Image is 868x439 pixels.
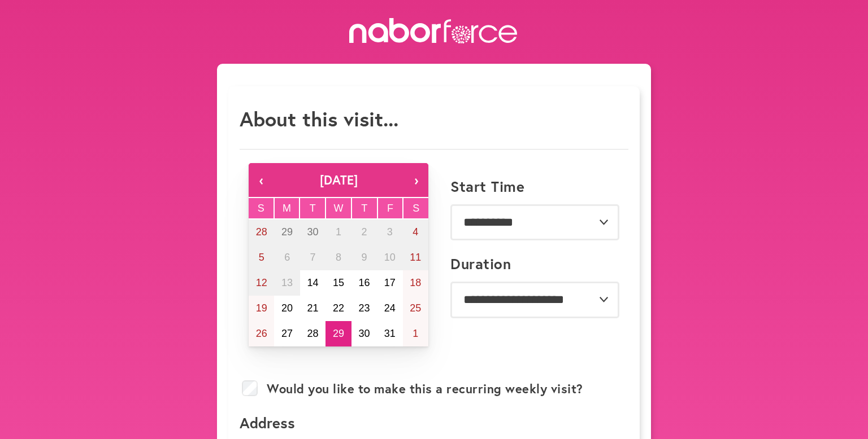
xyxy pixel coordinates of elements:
abbr: October 2, 2025 [361,226,367,238]
abbr: October 17, 2025 [384,277,396,288]
abbr: October 6, 2025 [284,252,290,263]
abbr: Thursday [361,203,367,214]
label: Would you like to make this a recurring weekly visit? [267,381,583,396]
abbr: Monday [283,203,291,214]
abbr: September 30, 2025 [307,226,319,238]
button: October 20, 2025 [274,296,300,321]
button: October 8, 2025 [325,245,351,270]
abbr: October 7, 2025 [310,252,316,263]
button: October 18, 2025 [403,270,428,296]
button: October 11, 2025 [403,245,428,270]
button: October 30, 2025 [351,321,377,346]
button: ‹ [249,163,274,197]
abbr: September 29, 2025 [281,226,293,238]
button: October 4, 2025 [403,219,428,245]
abbr: October 13, 2025 [281,277,293,288]
button: October 6, 2025 [274,245,300,270]
abbr: October 25, 2025 [410,302,421,314]
abbr: Friday [387,203,393,214]
abbr: October 29, 2025 [333,328,344,339]
button: October 21, 2025 [300,296,325,321]
button: October 13, 2025 [274,270,300,296]
abbr: October 14, 2025 [307,277,319,288]
h1: About this visit... [240,107,398,131]
abbr: October 11, 2025 [410,252,421,263]
abbr: October 18, 2025 [410,277,421,288]
button: October 26, 2025 [249,321,274,346]
button: October 29, 2025 [325,321,351,346]
button: October 28, 2025 [300,321,325,346]
abbr: October 16, 2025 [358,277,370,288]
abbr: October 19, 2025 [256,302,267,314]
abbr: October 12, 2025 [256,277,267,288]
abbr: Sunday [258,203,264,214]
button: October 25, 2025 [403,296,428,321]
button: October 17, 2025 [377,270,402,296]
button: › [403,163,428,197]
button: October 14, 2025 [300,270,325,296]
button: October 2, 2025 [351,219,377,245]
abbr: October 30, 2025 [358,328,370,339]
button: October 1, 2025 [325,219,351,245]
abbr: October 28, 2025 [307,328,319,339]
abbr: October 15, 2025 [333,277,344,288]
button: October 9, 2025 [351,245,377,270]
abbr: October 10, 2025 [384,252,396,263]
button: October 31, 2025 [377,321,402,346]
abbr: November 1, 2025 [413,328,418,339]
button: October 12, 2025 [249,270,274,296]
abbr: October 9, 2025 [361,252,367,263]
button: October 7, 2025 [300,245,325,270]
abbr: October 26, 2025 [256,328,267,339]
button: October 10, 2025 [377,245,402,270]
button: October 5, 2025 [249,245,274,270]
abbr: September 28, 2025 [256,226,267,238]
abbr: October 8, 2025 [336,252,341,263]
button: October 23, 2025 [351,296,377,321]
label: Duration [450,255,511,273]
button: October 3, 2025 [377,219,402,245]
button: October 24, 2025 [377,296,402,321]
button: October 19, 2025 [249,296,274,321]
abbr: Saturday [413,203,419,214]
abbr: Wednesday [334,203,344,214]
abbr: October 22, 2025 [333,302,344,314]
button: September 30, 2025 [300,219,325,245]
abbr: October 31, 2025 [384,328,396,339]
button: [DATE] [274,163,403,197]
button: October 16, 2025 [351,270,377,296]
button: October 27, 2025 [274,321,300,346]
button: September 28, 2025 [249,219,274,245]
button: November 1, 2025 [403,321,428,346]
button: October 15, 2025 [325,270,351,296]
abbr: Tuesday [310,203,316,214]
abbr: October 20, 2025 [281,302,293,314]
abbr: October 5, 2025 [259,252,264,263]
abbr: October 24, 2025 [384,302,396,314]
abbr: October 3, 2025 [387,226,393,238]
button: October 22, 2025 [325,296,351,321]
abbr: October 4, 2025 [413,226,418,238]
button: September 29, 2025 [274,219,300,245]
label: Start Time [450,178,524,195]
abbr: October 21, 2025 [307,302,319,314]
abbr: October 27, 2025 [281,328,293,339]
abbr: October 1, 2025 [336,226,341,238]
abbr: October 23, 2025 [358,302,370,314]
